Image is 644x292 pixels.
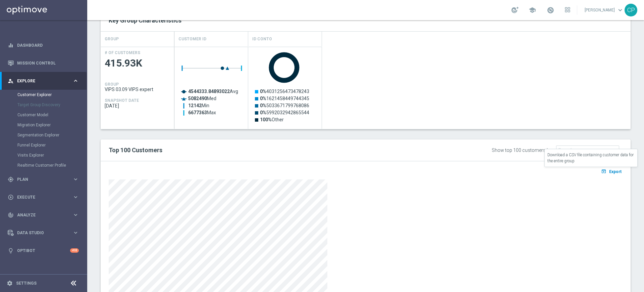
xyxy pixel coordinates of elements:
a: Migration Explorer [17,122,70,128]
span: 2025-09-02 [105,103,170,109]
div: Segmentation Explorer [17,130,87,140]
span: Export [609,169,622,174]
i: open_in_browser [601,169,608,174]
tspan: 5082490 [188,96,207,101]
button: Mission Control [7,60,79,66]
div: Plan [8,176,72,182]
div: CP [625,4,637,16]
i: track_changes [8,212,14,218]
text: Max [188,110,216,115]
i: keyboard_arrow_right [72,212,79,218]
div: Data Studio [8,230,72,236]
i: keyboard_arrow_right [72,230,79,236]
div: Realtime Customer Profile [17,160,87,170]
a: Optibot [17,242,70,259]
div: Visits Explorer [17,150,87,160]
div: Customer Model [17,110,87,120]
div: +10 [70,248,79,253]
tspan: 100% [260,117,272,122]
h2: Top 100 Customers [109,146,404,154]
i: keyboard_arrow_right [72,176,79,182]
span: Data Studio [17,231,72,235]
div: Optibot [8,242,79,259]
button: gps_fixed Plan keyboard_arrow_right [7,177,79,182]
button: Data Studio keyboard_arrow_right [7,230,79,236]
tspan: 0% [260,103,266,108]
i: equalizer [8,42,14,48]
div: Explore [8,78,72,84]
a: Settings [16,281,37,285]
i: keyboard_arrow_right [72,78,79,84]
span: Plan [17,177,72,181]
span: Execute [17,195,72,199]
button: equalizer Dashboard [7,43,79,48]
h2: Key Group Characteristics [109,16,623,25]
a: Customer Model [17,112,70,118]
span: Explore [17,79,72,83]
h4: Customer ID [178,33,206,45]
i: settings [7,280,13,286]
div: Show top 100 customers by [492,148,552,153]
text: Avg [188,89,238,94]
span: VIPS 03.09 VIPS expert [105,87,170,92]
text: Other [260,117,284,122]
a: Dashboard [17,36,79,54]
h4: GROUP [105,33,119,45]
button: play_circle_outline Execute keyboard_arrow_right [7,195,79,200]
span: 415.93K [105,57,170,70]
div: Mission Control [8,54,79,72]
tspan: 12142 [188,103,202,108]
button: person_search Explore keyboard_arrow_right [7,78,79,84]
button: open_in_browser Export [600,167,623,176]
div: Analyze [8,212,72,218]
text: 5033671799768086 [260,103,309,108]
text: 5992032942865544 [260,110,309,115]
div: Funnel Explorer [17,140,87,150]
div: Execute [8,194,72,200]
a: Visits Explorer [17,153,70,158]
button: lightbulb Optibot +10 [7,248,79,253]
div: Press SPACE to select this row. [101,47,174,129]
h4: # OF CUSTOMERS [105,50,140,55]
i: lightbulb [8,248,14,254]
tspan: 0% [260,96,266,101]
a: Customer Explorer [17,92,70,97]
text: 4031256473478243 [260,89,309,94]
tspan: 6677363 [188,110,207,115]
h4: SNAPSHOT DATE [105,98,139,103]
text: Med [188,96,216,101]
tspan: 4544333.84893022 [188,89,230,94]
text: 1621458449744345 [260,96,309,101]
div: Target Group Discovery [17,100,87,110]
div: Press SPACE to select this row. [174,47,322,129]
a: Realtime Customer Profile [17,163,70,168]
div: Customer Explorer [17,90,87,100]
span: school [529,6,536,14]
div: Dashboard [8,36,79,54]
button: track_changes Analyze keyboard_arrow_right [7,212,79,218]
text: Min [188,103,209,108]
div: Migration Explorer [17,120,87,130]
i: person_search [8,78,14,84]
tspan: 0% [260,89,266,94]
h4: Id Conto [252,33,272,45]
a: [PERSON_NAME]keyboard_arrow_down [584,5,625,15]
i: gps_fixed [8,176,14,182]
a: Mission Control [17,54,79,72]
a: Funnel Explorer [17,142,70,148]
tspan: 0% [260,110,266,115]
span: keyboard_arrow_down [616,6,624,14]
i: keyboard_arrow_right [72,194,79,200]
i: play_circle_outline [8,194,14,200]
a: Segmentation Explorer [17,132,70,138]
span: Analyze [17,213,72,217]
h4: GROUP [105,82,119,87]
